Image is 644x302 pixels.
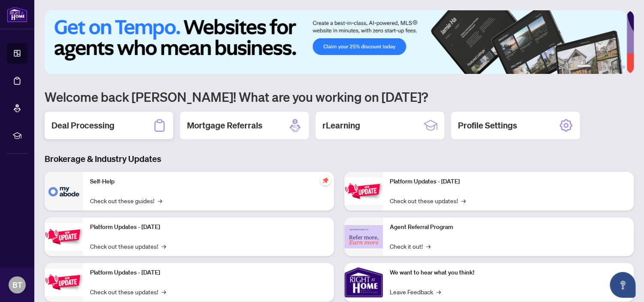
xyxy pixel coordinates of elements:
h2: rLearning [322,119,360,131]
a: Check it out!→ [390,241,430,251]
img: Platform Updates - July 21, 2025 [45,268,83,296]
img: logo [7,6,27,22]
span: → [436,287,441,296]
p: We want to hear what you think! [390,268,627,278]
h2: Deal Processing [51,119,114,131]
a: Check out these updates!→ [390,196,466,205]
button: 3 [601,65,605,69]
button: 2 [594,65,598,69]
h2: Mortgage Referrals [187,119,262,131]
img: Slide 0 [45,10,626,74]
img: Self-Help [45,172,83,210]
a: Leave Feedback→ [390,287,441,296]
span: → [461,196,466,205]
span: → [162,287,166,296]
span: → [162,241,166,251]
h3: Brokerage & Industry Updates [45,153,634,165]
p: Platform Updates - [DATE] [90,268,327,278]
span: pushpin [320,175,331,186]
p: Self-Help [90,177,327,186]
h2: Profile Settings [458,119,517,131]
button: 5 [615,65,618,69]
a: Check out these guides!→ [90,196,162,205]
p: Platform Updates - [DATE] [90,223,327,232]
p: Platform Updates - [DATE] [390,177,627,186]
span: → [426,241,430,251]
img: Platform Updates - June 23, 2025 [344,177,383,204]
span: → [158,196,162,205]
button: Open asap [610,272,635,298]
a: Check out these updates!→ [90,241,166,251]
p: Agent Referral Program [390,223,627,232]
h1: Welcome back [PERSON_NAME]! What are you working on [DATE]? [45,88,634,105]
span: BT [12,279,22,291]
img: We want to hear what you think! [344,263,383,302]
img: Agent Referral Program [344,225,383,249]
a: Check out these updates!→ [90,287,166,296]
button: 1 [577,65,591,69]
button: 4 [608,65,611,69]
button: 6 [622,65,625,69]
img: Platform Updates - September 16, 2025 [45,223,83,250]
